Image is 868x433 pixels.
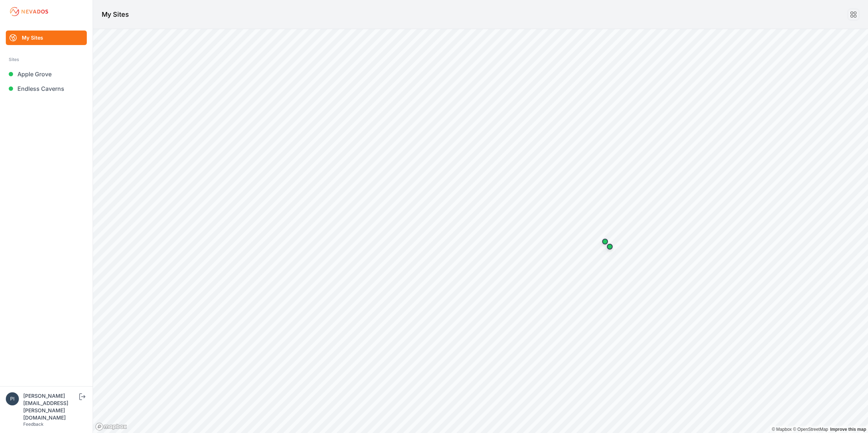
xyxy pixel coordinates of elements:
[23,392,78,421] div: [PERSON_NAME][EMAIL_ADDRESS][PERSON_NAME][DOMAIN_NAME]
[598,234,612,249] div: Map marker
[830,427,866,432] a: Map feedback
[6,81,87,96] a: Endless Caverns
[102,9,129,20] h1: My Sites
[9,6,49,17] img: Nevados
[793,427,828,432] a: OpenStreetMap
[23,421,44,427] a: Feedback
[772,427,792,432] a: Mapbox
[6,31,87,45] a: My Sites
[6,67,87,81] a: Apple Grove
[95,422,127,431] a: Mapbox logo
[9,55,84,64] div: Sites
[6,392,19,405] img: piotr.kolodziejczyk@energix-group.com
